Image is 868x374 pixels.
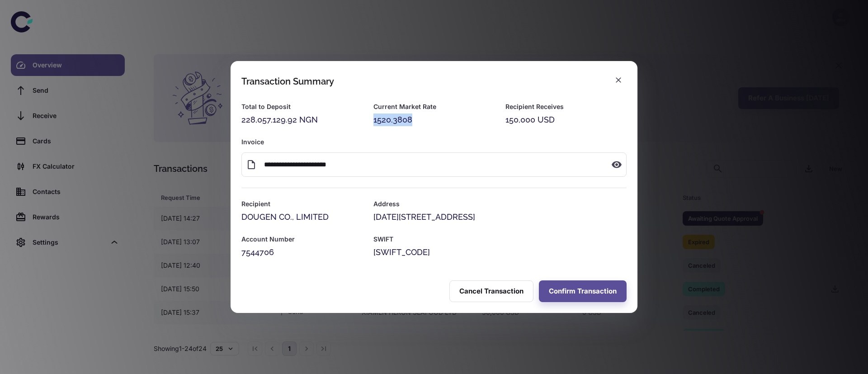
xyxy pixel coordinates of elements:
[373,199,627,209] h6: Address
[241,76,334,87] div: Transaction Summary
[373,246,627,259] div: [SWIFT_CODE]
[505,102,627,112] h6: Recipient Receives
[373,211,627,223] div: [DATE][STREET_ADDRESS]
[373,102,495,112] h6: Current Market Rate
[373,114,495,126] div: 1520.3808
[241,246,363,259] div: 7544706
[449,280,533,302] button: Cancel Transaction
[241,102,363,112] h6: Total to Deposit
[373,234,627,244] h6: SWIFT
[241,114,363,126] div: 228,057,129.92 NGN
[241,137,627,147] h6: Invoice
[505,114,627,126] div: 150,000 USD
[241,211,363,223] div: DOUGEN CO., LIMITED
[241,199,363,209] h6: Recipient
[241,234,363,244] h6: Account Number
[539,280,627,302] button: Confirm Transaction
